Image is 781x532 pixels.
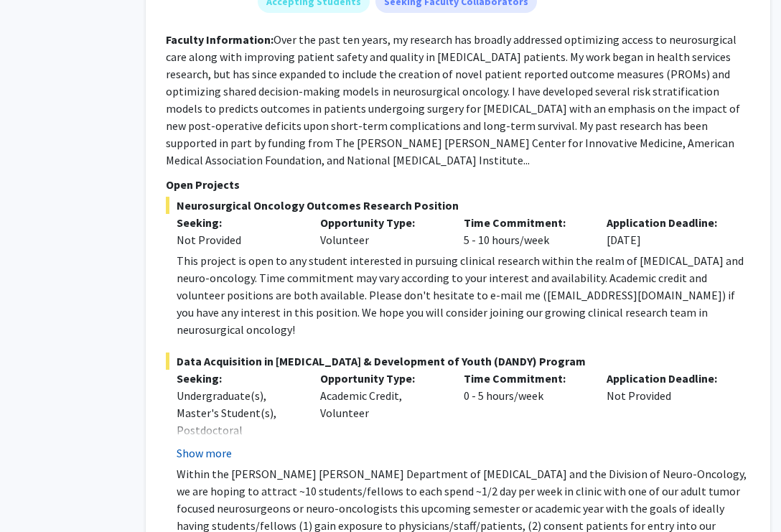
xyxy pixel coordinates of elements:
div: 5 - 10 hours/week [453,214,597,248]
div: This project is open to any student interested in pursuing clinical research within the realm of ... [177,252,750,338]
span: Neurosurgical Oncology Outcomes Research Position [166,197,750,214]
div: 0 - 5 hours/week [453,370,597,462]
fg-read-more: Over the past ten years, my research has broadly addressed optimizing access to neurosurgical car... [166,32,740,167]
p: Opportunity Type: [320,214,442,231]
p: Time Commitment: [464,214,586,231]
div: Academic Credit, Volunteer [309,370,453,462]
div: Volunteer [309,214,453,248]
span: Data Acquisition in [MEDICAL_DATA] & Development of Youth (DANDY) Program [166,353,750,370]
div: Undergraduate(s), Master's Student(s), Postdoctoral Researcher(s) / Research Staff, Medical Resid... [177,387,299,508]
p: Open Projects [166,176,750,193]
div: [DATE] [596,214,739,248]
p: Seeking: [177,370,299,387]
p: Opportunity Type: [320,370,442,387]
div: Not Provided [596,370,739,462]
p: Application Deadline: [607,214,729,231]
iframe: Chat [11,467,61,521]
b: Faculty Information: [166,32,273,47]
p: Application Deadline: [607,370,729,387]
p: Time Commitment: [464,370,586,387]
button: Show more [177,444,232,462]
div: Not Provided [177,231,299,248]
p: Seeking: [177,214,299,231]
